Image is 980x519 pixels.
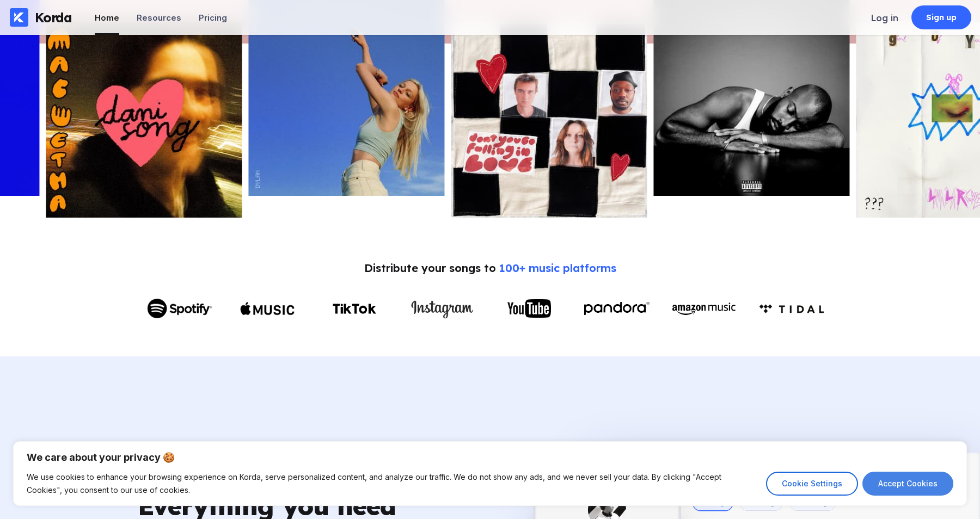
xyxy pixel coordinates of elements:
img: Picture of the author [46,22,242,218]
img: Apple Music [240,293,295,324]
img: Picture of the author [451,22,647,218]
div: Home [95,13,119,23]
p: We care about your privacy 🍪 [27,451,953,464]
button: Cookie Settings [766,472,858,496]
img: Amazon [671,300,737,318]
img: TikTok [333,304,376,314]
img: Pandora [584,302,650,315]
a: Sign up [911,5,971,29]
div: Sign up [926,12,957,23]
div: Pricing [199,13,227,23]
div: Resources [137,13,181,23]
div: Log in [871,13,898,23]
img: Amazon [759,304,824,313]
img: Instagram [409,297,475,320]
span: 100+ music platforms [499,261,616,275]
img: Spotify [147,299,212,318]
button: Accept Cookies [862,472,953,496]
div: Distribute your songs to [364,261,616,275]
p: We use cookies to enhance your browsing experience on Korda, serve personalized content, and anal... [27,471,758,497]
img: YouTube [507,299,551,317]
div: Korda [35,9,72,26]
